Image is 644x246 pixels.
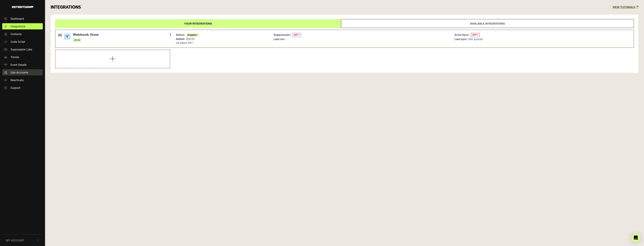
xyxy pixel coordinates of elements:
[274,33,291,36] strong: Suppression:
[2,62,43,68] a: Event Details
[2,54,43,60] a: Trends
[2,46,43,52] a: Suppression Lists
[73,33,99,37] span: Webhook Grow
[454,37,468,41] strong: Last sync:
[2,235,43,246] button: My Account
[187,33,199,37] span: Enabled
[341,19,634,28] a: Available integrations
[176,37,195,44] span: [DATE] 04:08pm EST
[468,37,483,41] span: Not synced
[2,39,43,45] a: Code Script
[2,23,43,29] a: Integrations
[471,33,479,37] span: OFF
[11,24,25,28] span: Integrations
[73,38,81,42] span: GROW
[454,33,469,36] strong: Grow Sync:
[274,37,285,41] strong: Last run:
[11,63,26,67] span: Event Details
[6,238,24,242] span: My Account
[2,77,43,83] a: Reactivate
[11,70,28,74] span: Sub-Accounts
[11,78,24,82] span: Reactivate
[12,6,33,8] img: Retention.com
[2,69,43,75] a: Sub-Accounts
[11,40,25,44] span: Code Script
[11,55,19,59] span: Trends
[2,31,43,37] a: Contacts
[176,37,185,40] strong: Added:
[11,86,20,90] span: Support
[612,6,638,9] a: VIEW TUTORIALS
[176,33,185,36] strong: Status:
[286,37,287,41] span: -
[631,233,640,242] div: Open Intercom Messenger
[293,33,301,37] span: OFF
[2,16,43,22] a: Dashboard
[11,47,32,51] span: Suppression Lists
[51,5,81,10] h3: INTEGRATIONS
[63,33,71,40] img: Webhook Grow
[2,85,43,91] a: Support
[11,32,22,36] span: Contacts
[11,17,24,21] span: Dashboard
[58,33,62,45] div: #1
[55,19,341,28] a: Your integrations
